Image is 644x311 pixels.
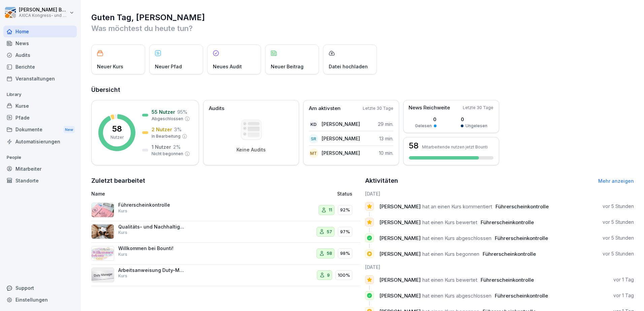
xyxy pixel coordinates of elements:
img: tysqa3kn17sbof1d0u0endyv.png [91,203,114,217]
p: People [3,152,77,163]
p: Willkommen bei Bounti! [118,245,186,251]
p: Mitarbeitende nutzen jetzt Bounti [422,144,488,149]
a: Home [3,26,77,37]
p: 58 [112,125,122,133]
a: Automatisierungen [3,136,77,147]
p: Was möchtest du heute tun? [91,23,634,34]
p: Kurs [118,230,127,236]
span: hat einen Kurs bewertet [422,219,477,226]
span: hat einen Kurs bewertet [422,277,477,283]
p: 13 min. [379,135,393,142]
p: vor 5 Stunden [603,250,634,257]
p: Ungelesen [465,123,487,129]
img: r1d5yf18y2brqtocaitpazkm.png [91,224,114,239]
a: Einstellungen [3,294,77,306]
p: Kurs [118,208,127,214]
p: 55 Nutzer [152,108,175,115]
p: 3 % [174,126,182,133]
a: DokumenteNew [3,124,77,136]
div: SR [309,134,318,143]
div: KD [309,119,318,129]
span: Führerscheinkontrolle [481,219,534,226]
p: Letzte 30 Tage [363,105,393,111]
span: Führerscheinkontrolle [495,203,549,210]
p: Gelesen [415,123,432,129]
p: 97% [340,229,350,235]
h6: [DATE] [365,264,634,271]
span: hat einen Kurs begonnen [422,251,479,257]
h2: Übersicht [91,85,634,95]
a: News [3,37,77,49]
p: [PERSON_NAME] [322,120,360,128]
a: Mehr anzeigen [598,178,634,184]
p: 9 [327,272,330,279]
p: 29 min. [378,120,393,128]
a: Willkommen bei Bounti!Kurs5898% [91,243,360,265]
p: Library [3,89,77,100]
a: FührerscheinkontrolleKurs1192% [91,199,360,221]
p: Kurs [118,273,127,279]
a: Qualitäts- und Nachhaltigkeitspolitik bei AXICAKurs5797% [91,221,360,243]
span: [PERSON_NAME] [379,203,421,210]
p: 10 min. [379,149,393,157]
a: Pfade [3,112,77,124]
p: Name [91,190,260,197]
p: AXICA Kongress- und Tagungszentrum Pariser Platz 3 GmbH [19,13,68,18]
p: Keine Audits [236,147,266,153]
div: Dokumente [3,124,77,136]
a: Kurse [3,100,77,112]
span: [PERSON_NAME] [379,219,421,226]
p: 1 Nutzer [152,143,171,150]
p: vor 1 Tag [613,276,634,283]
p: Arbeitsanweisung Duty-Manager [118,267,186,273]
p: 98% [340,250,350,257]
span: hat an einen Kurs kommentiert [422,203,492,210]
div: New [63,126,75,134]
p: 2 % [173,143,181,150]
p: 92% [340,207,350,213]
p: 100% [338,272,350,279]
p: [PERSON_NAME] [322,149,360,157]
img: ezoyesrutavjy0yb17ox1s6s.png [91,246,114,261]
span: [PERSON_NAME] [379,251,421,257]
p: Nicht begonnen [152,151,183,157]
a: Mitarbeiter [3,163,77,175]
p: 2 Nutzer [152,126,172,133]
p: vor 5 Stunden [603,203,634,210]
p: 95 % [177,108,187,115]
p: Qualitäts- und Nachhaltigkeitspolitik bei AXICA [118,224,186,230]
p: Führerscheinkontrolle [118,202,186,208]
span: [PERSON_NAME] [379,277,421,283]
p: Audits [209,105,224,112]
p: 58 [327,250,332,257]
p: Nutzer [110,134,124,140]
div: Audits [3,49,77,61]
p: Neues Audit [213,63,242,70]
p: Neuer Beitrag [271,63,303,70]
h2: Aktivitäten [365,176,398,185]
p: In Bearbeitung [152,133,181,139]
span: hat einen Kurs abgeschlossen [422,292,491,299]
a: Standorte [3,175,77,186]
a: Veranstaltungen [3,73,77,84]
p: Status [337,190,352,197]
div: Support [3,282,77,294]
p: Am aktivsten [309,105,341,112]
p: Kurs [118,251,127,257]
p: [PERSON_NAME] Buttgereit [19,7,68,13]
p: 11 [329,207,332,213]
span: [PERSON_NAME] [379,235,421,241]
span: [PERSON_NAME] [379,292,421,299]
a: Berichte [3,61,77,73]
p: News Reichweite [409,104,450,112]
span: Führerscheinkontrolle [495,235,548,241]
